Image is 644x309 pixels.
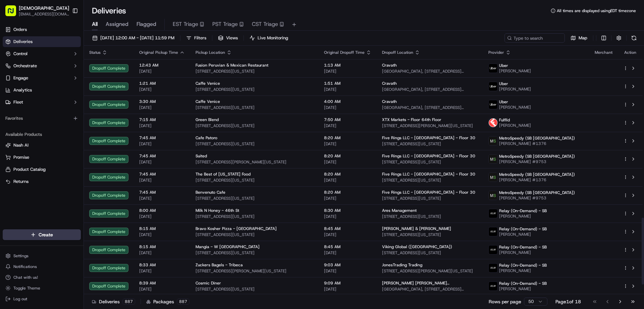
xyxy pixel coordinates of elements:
button: Views [215,33,241,43]
span: [PERSON_NAME] [499,123,531,128]
span: Promise [13,154,29,160]
span: [DATE] 12:00 AM - [DATE] 11:59 PM [100,35,174,41]
button: Nash AI [3,140,81,151]
span: [PERSON_NAME] [499,105,531,110]
span: MetroSpeedy (SB [GEOGRAPHIC_DATA]) [499,172,575,177]
button: Toggle Theme [3,283,81,293]
img: relay_logo_black.png [489,264,497,272]
button: Orchestrate [3,61,81,71]
span: Cosmic Diner [196,280,221,286]
span: [DATE] [324,123,371,128]
span: Cravath [382,99,397,104]
div: 887 [122,299,135,305]
span: [PERSON_NAME] & [PERSON_NAME] [382,226,451,231]
span: [DATE] [139,178,185,183]
span: Engage [13,75,28,81]
span: Five Rings LLC - [GEOGRAPHIC_DATA] - Floor 30 [382,153,475,159]
span: Original Pickup Time [139,50,178,55]
span: [DATE] [139,123,185,128]
span: Benvenuto Cafe [196,190,225,195]
img: relay_logo_black.png [489,227,497,236]
button: Returns [3,176,81,187]
span: 8:45 AM [324,226,371,231]
span: [STREET_ADDRESS][US_STATE] [196,141,313,147]
span: XTX Markets - Floor 64th Floor [382,117,441,122]
span: [DATE] [324,105,371,110]
span: Relay (On-Demand) - SB [499,263,547,268]
span: Toggle Theme [13,285,40,291]
a: Promise [5,154,78,160]
span: 8:20 AM [324,171,371,177]
button: [DEMOGRAPHIC_DATA] [19,5,69,11]
img: uber-new-logo.jpeg [489,64,497,73]
span: 7:45 AM [139,190,185,195]
span: [DATE] [139,87,185,92]
span: Uber [499,63,508,68]
button: Filters [183,33,209,43]
span: 1:21 AM [139,81,185,86]
span: Relay (On-Demand) - SB [499,208,547,214]
span: [STREET_ADDRESS][US_STATE] [196,232,313,237]
span: Cravath [382,81,397,86]
img: profile_Fulflld_OnFleet_Thistle_SF.png [489,118,497,127]
span: Fleet [13,99,23,105]
span: Mangia - W [GEOGRAPHIC_DATA] [196,244,260,249]
span: JonesTrading Trading [382,262,422,268]
span: [PERSON_NAME] [499,68,531,74]
span: 1:13 AM [324,63,371,68]
span: Bravo Kosher Pizza - [GEOGRAPHIC_DATA] [196,226,277,231]
span: Chat with us! [13,275,38,280]
span: [STREET_ADDRESS][PERSON_NAME][US_STATE] [382,268,478,274]
div: Page 1 of 18 [555,298,581,305]
span: Views [226,35,238,41]
span: [DATE] [324,250,371,256]
span: [PERSON_NAME] #1376 [499,177,575,183]
span: Zuckers Bagels - Tribeca [196,262,243,268]
span: [STREET_ADDRESS][US_STATE] [196,87,313,92]
span: [STREET_ADDRESS][US_STATE] [382,232,478,237]
span: PST Triage [212,20,238,28]
span: [DATE] [324,286,371,292]
span: [PERSON_NAME] [499,286,547,292]
span: Nash AI [13,142,29,148]
img: relay_logo_black.png [489,209,497,218]
span: Merchant [595,50,612,55]
span: 9:03 AM [324,262,371,268]
span: Deliveries [13,39,33,45]
span: [STREET_ADDRESS][US_STATE] [382,214,478,219]
span: Caffe Venice [196,99,220,104]
span: 7:45 AM [139,153,185,159]
span: [STREET_ADDRESS][PERSON_NAME][US_STATE] [196,268,313,274]
span: [PERSON_NAME] #9753 [499,159,575,164]
span: Control [13,51,28,57]
span: [STREET_ADDRESS][US_STATE] [196,69,313,74]
span: 12:43 AM [139,63,185,68]
span: Orders [13,27,27,33]
span: [STREET_ADDRESS][US_STATE] [196,105,313,110]
span: Five Rings LLC - [GEOGRAPHIC_DATA] - Floor 30 [382,135,475,141]
button: Fleet [3,97,81,108]
span: Status [89,50,101,55]
button: Create [3,229,81,240]
span: [STREET_ADDRESS][US_STATE] [196,286,313,292]
button: Control [3,48,81,59]
span: Cafe Patoro [196,135,217,141]
button: Map [568,33,590,43]
span: [STREET_ADDRESS][US_STATE] [196,178,313,183]
h1: Deliveries [92,5,126,16]
span: Assigned [106,20,128,28]
span: All times are displayed using EDT timezone [557,8,636,13]
span: [PERSON_NAME] [499,268,547,273]
span: 8:15 AM [139,226,185,231]
span: 7:45 AM [139,171,185,177]
span: [DATE] [324,196,371,201]
span: [DATE] [139,232,185,237]
span: Product Catalog [13,166,46,172]
span: [STREET_ADDRESS][US_STATE] [196,196,313,201]
span: EST Triage [173,20,198,28]
button: Log out [3,294,81,304]
span: Relay (On-Demand) - SB [499,281,547,286]
span: MetroSpeedy (SB [GEOGRAPHIC_DATA]) [499,154,575,159]
span: Map [579,35,587,41]
span: Viking Global ([GEOGRAPHIC_DATA]) [382,244,452,249]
